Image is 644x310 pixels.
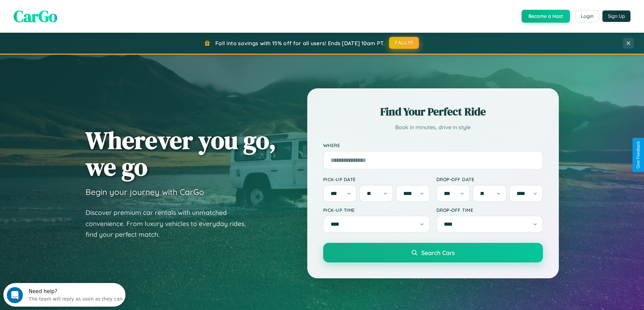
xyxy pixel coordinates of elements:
[323,243,543,262] button: Search Cars
[14,5,57,27] span: CarGo
[436,176,543,182] label: Drop-off Date
[389,37,419,49] button: FALL15
[636,141,641,169] div: Give Feedback
[522,10,570,23] button: Become a Host
[86,207,255,240] p: Discover premium car rentals with unmatched convenience. From luxury vehicles to everyday rides, ...
[323,122,543,132] p: Book in minutes, drive in style
[323,142,543,148] label: Where
[7,287,23,303] iframe: Intercom live chat
[215,40,385,47] span: Fall into savings with 15% off for all users! Ends [DATE] 10am PT.
[602,10,630,22] button: Sign Up
[86,187,204,197] h3: Begin your journey with CarGo
[323,104,543,119] h2: Find Your Perfect Ride
[3,3,126,21] div: Open Intercom Messenger
[3,283,125,307] iframe: Intercom live chat discovery launcher
[25,6,119,11] div: Need help?
[436,207,543,213] label: Drop-off Time
[323,207,430,213] label: Pick-up Time
[86,127,276,180] h1: Wherever you go, we go
[25,11,119,18] div: The team will reply as soon as they can
[421,249,455,256] span: Search Cars
[323,176,430,182] label: Pick-up Date
[575,10,599,22] button: Login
